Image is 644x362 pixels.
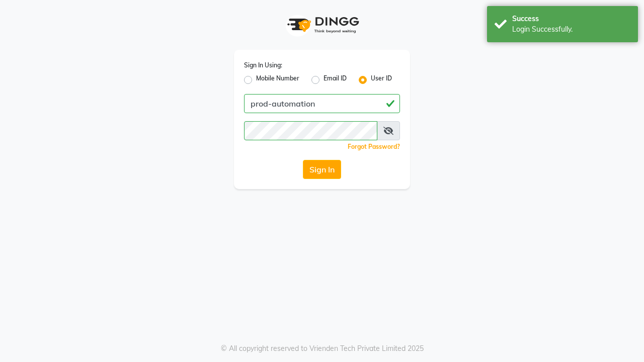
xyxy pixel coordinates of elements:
[512,14,630,24] div: Success
[324,74,347,86] label: Email ID
[348,143,400,150] a: Forgot Password?
[371,74,392,86] label: User ID
[512,24,630,35] div: Login Successfully.
[282,10,362,40] img: logo1.svg
[244,61,282,70] label: Sign In Using:
[303,160,341,179] button: Sign In
[256,74,299,86] label: Mobile Number
[244,94,400,113] input: Username
[244,121,377,140] input: Username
